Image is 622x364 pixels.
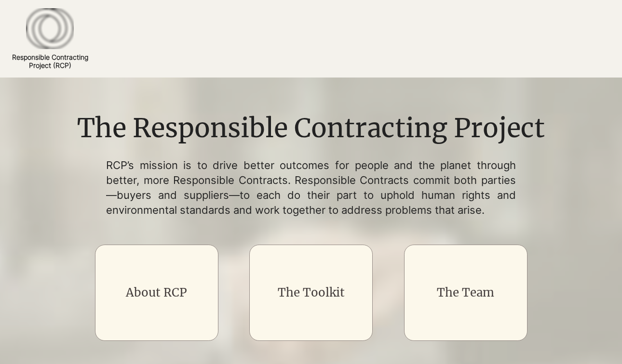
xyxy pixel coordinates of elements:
[126,285,187,300] a: About RCP
[437,285,494,300] a: The Team
[70,110,552,147] h1: The Responsible Contracting Project
[106,158,516,217] p: RCP’s mission is to drive better outcomes for people and the planet through better, more Responsi...
[12,53,88,69] a: Responsible ContractingProject (RCP)
[278,285,345,300] a: The Toolkit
